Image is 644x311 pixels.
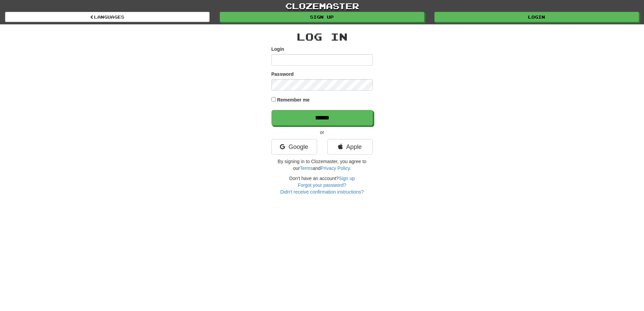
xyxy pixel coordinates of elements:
a: Terms [300,165,313,171]
p: or [271,129,373,136]
label: Remember me [277,96,310,103]
a: Apple [327,139,373,155]
label: Password [271,71,294,77]
a: Didn't receive confirmation instructions? [280,189,364,195]
a: Forgot your password? [298,182,346,188]
a: Sign up [220,12,424,22]
label: Login [271,46,284,52]
p: By signing in to Clozemaster, you agree to our and . [271,158,373,172]
a: Login [434,12,639,22]
a: Privacy Policy [320,165,350,171]
a: Languages [5,12,210,22]
div: Don't have an account? [271,175,373,195]
a: Sign up [339,176,355,181]
a: Google [271,139,317,155]
h2: Log In [271,31,373,42]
